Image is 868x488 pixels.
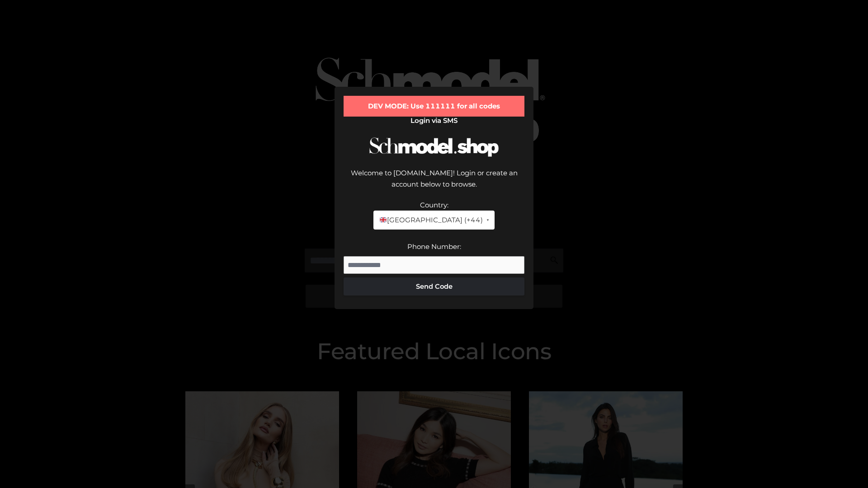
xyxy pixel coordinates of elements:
img: 🇬🇧 [380,216,387,223]
div: Welcome to [DOMAIN_NAME]! Login or create an account below to browse. [344,167,524,199]
div: DEV MODE: Use 111111 for all codes [344,96,524,117]
img: Schmodel Logo [366,129,502,165]
button: Send Code [344,277,524,296]
span: [GEOGRAPHIC_DATA] (+44) [379,214,482,226]
h2: Login via SMS [344,117,524,125]
label: Phone Number: [407,242,461,251]
label: Country: [420,201,448,209]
